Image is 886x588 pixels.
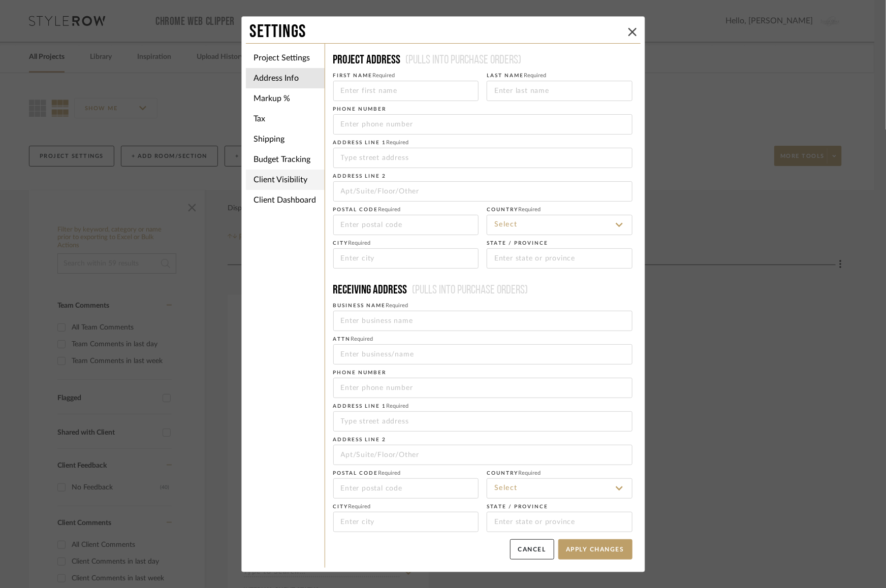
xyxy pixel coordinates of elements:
[333,248,479,269] input: Enter city
[333,207,401,213] label: Postal code
[487,240,548,246] label: State / province
[333,148,632,168] input: Type street address
[487,248,632,269] input: Enter state or province
[333,73,395,79] label: First Name
[518,470,541,476] span: Required
[333,140,409,146] label: Address Line 1
[487,81,632,101] input: Enter last name
[401,54,522,67] span: (Pulls into purchase orders)
[487,512,632,532] input: Enter state or province
[333,240,371,246] label: City
[333,512,479,532] input: Enter city
[333,470,401,476] label: Postal code
[558,539,632,560] button: Apply Changes
[333,81,479,101] input: Enter first name
[333,437,387,443] label: Address Line 2
[246,149,325,170] li: Budget Tracking
[387,140,409,145] span: Required
[333,106,387,112] label: Phone number
[386,303,408,308] span: Required
[524,73,546,78] span: Required
[518,207,541,212] span: Required
[333,282,632,299] h4: Receiving address
[351,336,373,342] span: Required
[349,504,371,509] span: Required
[333,303,408,309] label: Business Name
[246,170,325,190] li: Client Visibility
[333,403,409,409] label: Address Line 1
[250,21,624,43] div: Settings
[333,478,479,499] input: Enter postal code
[246,190,325,210] li: Client Dashboard
[487,215,632,235] input: Select
[246,68,325,88] li: Address Info
[373,73,395,78] span: Required
[333,52,632,69] h4: Project Address
[333,336,373,342] label: ATTN
[333,215,479,235] input: Enter postal code
[407,284,528,297] span: (Pulls into purchase orders)
[510,539,554,560] button: Cancel
[333,173,387,179] label: Address Line 2
[246,48,325,68] li: Project Settings
[333,344,632,365] input: Enter business/name
[246,109,325,129] li: Tax
[487,207,541,213] label: Country
[333,370,387,376] label: Phone number
[487,73,546,79] label: Last Name
[387,403,409,409] span: Required
[246,129,325,149] li: Shipping
[378,470,401,476] span: Required
[333,311,632,331] input: Enter business name
[333,114,632,135] input: Enter phone number
[246,88,325,109] li: Markup %
[487,478,632,499] input: Select
[333,445,632,465] input: Apt/Suite/Floor/Other
[333,411,632,432] input: Type street address
[333,504,371,510] label: City
[487,504,548,510] label: State / province
[333,378,632,398] input: Enter phone number
[333,181,632,202] input: Apt/Suite/Floor/Other
[378,207,401,212] span: Required
[349,240,371,246] span: Required
[487,470,541,476] label: Country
